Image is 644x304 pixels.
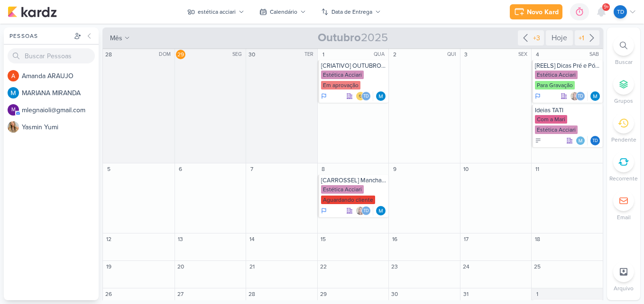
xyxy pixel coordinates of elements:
[104,289,113,299] div: 26
[318,30,388,45] span: 2025
[356,206,365,215] img: Tatiane Acciari
[376,206,386,215] div: Responsável: MARIANA MIRANDA
[609,174,638,183] p: Recorrente
[535,81,575,89] div: Para Gravação
[533,50,542,59] div: 4
[390,289,399,299] div: 30
[376,91,386,101] div: Responsável: MARIANA MIRANDA
[321,207,327,215] div: Em Andamento
[390,234,399,244] div: 16
[8,70,19,81] img: Amanda ARAUJO
[546,30,573,45] div: Hoje
[533,262,542,271] div: 25
[535,107,601,114] div: Ideias TATI
[104,262,113,271] div: 19
[321,185,364,194] div: Estética Acciari
[447,51,459,58] div: QUI
[461,50,471,59] div: 3
[319,262,328,271] div: 22
[8,48,95,63] input: Buscar Pessoas
[535,92,541,100] div: Em Andamento
[159,51,174,58] div: DOM
[356,91,365,101] img: IDBOX - Agência de Design
[176,50,185,59] div: 29
[176,234,185,244] div: 13
[104,234,113,244] div: 12
[590,91,600,101] img: MARIANA MIRANDA
[607,35,640,66] li: Ctrl + F
[22,71,99,81] div: A m a n d a A R A U J O
[11,107,16,113] p: m
[535,62,601,70] div: [REELS] Dicas Pré e Pós Maquiagem
[614,284,634,293] p: Arquivo
[604,3,609,11] span: 9+
[611,135,636,144] p: Pendente
[518,51,530,58] div: SEX
[110,33,122,43] span: mês
[363,94,369,99] p: Td
[461,262,471,271] div: 24
[319,164,328,174] div: 8
[461,234,471,244] div: 17
[461,289,471,299] div: 31
[577,33,586,43] div: +1
[22,88,99,98] div: M A R I A N A M I R A N D A
[527,7,559,17] div: Novo Kard
[247,289,257,299] div: 28
[176,262,185,271] div: 20
[304,51,316,58] div: TER
[570,91,588,101] div: Colaboradores: Tatiane Acciari, Thais de carvalho
[533,234,542,244] div: 18
[576,136,588,145] div: Colaboradores: MARIANA MIRANDA
[615,58,633,66] p: Buscar
[592,139,598,143] p: Td
[247,50,257,59] div: 30
[321,71,364,79] div: Estética Acciari
[590,136,600,145] div: Responsável: Thais de carvalho
[533,289,542,299] div: 1
[321,177,387,184] div: [CARROSSEL] Manchas na Pele - Melasma
[376,206,386,215] img: MARIANA MIRANDA
[247,164,257,174] div: 7
[247,234,257,244] div: 14
[319,234,328,244] div: 15
[461,164,471,174] div: 10
[535,115,567,124] div: Com a Mari
[22,122,99,132] div: Y a s m i n Y u m i
[576,136,585,145] img: MARIANA MIRANDA
[321,62,387,70] div: [CRIATIVO] OUTUBRO ROSA - CONSC. PREV. CÂNCER DE MAMA
[176,164,185,174] div: 6
[576,91,585,101] div: Thais de carvalho
[510,4,562,19] button: Novo Kard
[390,164,399,174] div: 9
[535,137,542,144] div: A Fazer
[318,31,361,45] strong: Outubro
[8,87,19,98] img: MARIANA MIRANDA
[319,50,328,59] div: 1
[22,105,99,115] div: m l e g n a i o l i @ g m a i l . c o m
[590,136,600,145] div: Thais de carvalho
[374,51,387,58] div: QUA
[8,6,57,18] img: kardz.app
[321,196,375,204] div: Aguardando cliente
[590,91,600,101] div: Responsável: MARIANA MIRANDA
[319,289,328,299] div: 29
[8,121,19,133] img: Yasmin Yumi
[361,91,371,101] div: Thais de carvalho
[376,91,386,101] img: MARIANA MIRANDA
[531,33,542,43] div: +3
[617,213,631,222] p: Email
[356,91,373,101] div: Colaboradores: IDBOX - Agência de Design, Thais de carvalho
[390,50,399,59] div: 2
[617,8,624,16] p: Td
[570,91,580,101] img: Tatiane Acciari
[176,289,185,299] div: 27
[321,92,327,100] div: Em Andamento
[104,164,113,174] div: 5
[535,125,578,134] div: Estética Acciari
[390,262,399,271] div: 23
[321,81,360,89] div: Em aprovação
[533,164,542,174] div: 11
[614,97,633,105] p: Grupos
[578,94,583,99] p: Td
